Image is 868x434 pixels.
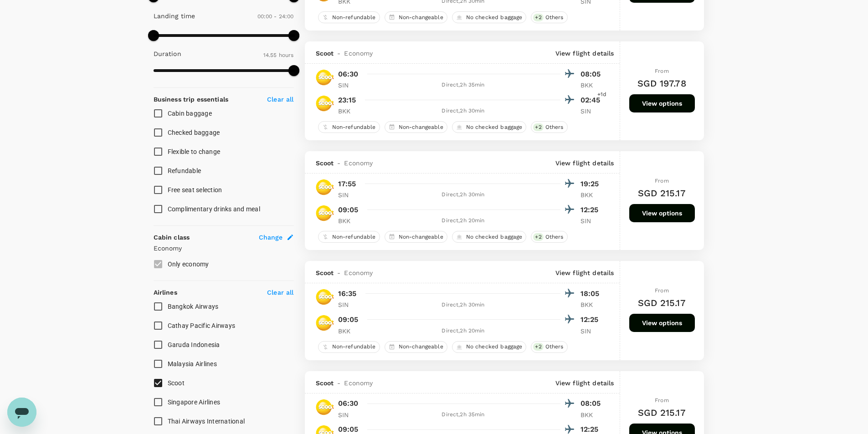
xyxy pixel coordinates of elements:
[533,343,543,351] span: + 2
[638,186,686,200] h6: SGD 215.17
[338,95,356,106] p: 23:15
[366,410,560,419] div: Direct , 2h 35min
[629,314,695,332] button: View options
[531,341,567,353] div: +2Others
[334,158,344,168] span: -
[168,186,222,194] span: Free seat selection
[580,300,603,309] p: BKK
[385,341,447,353] div: Non-changeable
[452,121,527,133] div: No checked baggage
[318,341,380,353] div: Non-refundable
[338,314,359,325] p: 09:05
[316,158,334,168] span: Scoot
[338,69,359,80] p: 06:30
[316,204,334,222] img: TR
[462,233,526,241] span: No checked baggage
[580,216,603,225] p: SIN
[168,205,260,213] span: Complimentary drinks and meal
[542,343,567,351] span: Others
[580,327,603,336] p: SIN
[168,341,220,348] span: Garuda Indonesia
[257,13,294,20] span: 00:00 - 24:00
[366,327,560,336] div: Direct , 2h 20min
[334,49,344,58] span: -
[366,81,560,90] div: Direct , 2h 35min
[168,260,209,268] span: Only economy
[338,107,361,116] p: BKK
[542,14,567,21] span: Others
[267,288,293,297] p: Clear all
[316,378,334,388] span: Scoot
[638,296,686,310] h6: SGD 215.17
[580,81,603,90] p: BKK
[338,288,357,299] p: 16:35
[154,96,229,103] strong: Business trip essentials
[168,418,245,425] span: Thai Airways International
[316,288,334,306] img: TR
[334,268,344,277] span: -
[318,121,380,133] div: Non-refundable
[168,379,185,387] span: Scoot
[462,123,526,131] span: No checked baggage
[531,231,567,243] div: +2Others
[638,405,686,420] h6: SGD 215.17
[263,52,294,58] span: 14.55 hours
[366,190,560,199] div: Direct , 2h 30min
[462,343,526,351] span: No checked baggage
[542,123,567,131] span: Others
[154,234,190,241] strong: Cabin class
[555,378,614,388] p: View flight details
[385,11,447,23] div: Non-changeable
[338,216,361,225] p: BKK
[154,11,195,20] p: Landing time
[580,69,603,80] p: 08:05
[316,49,334,58] span: Scoot
[318,11,380,23] div: Non-refundable
[533,14,543,21] span: + 2
[329,343,380,351] span: Non-refundable
[259,233,283,242] span: Change
[344,158,373,168] span: Economy
[366,216,560,225] div: Direct , 2h 20min
[542,233,567,241] span: Others
[533,123,543,131] span: + 2
[366,107,560,116] div: Direct , 2h 30min
[318,231,380,243] div: Non-refundable
[580,179,603,189] p: 19:25
[531,121,567,133] div: +2Others
[580,190,603,199] p: BKK
[154,49,181,58] p: Duration
[316,68,334,87] img: TR
[395,343,447,351] span: Non-changeable
[580,288,603,299] p: 18:05
[316,314,334,332] img: TR
[154,244,294,253] p: Economy
[597,90,606,99] span: +1d
[580,314,603,325] p: 12:25
[267,95,293,104] p: Clear all
[580,204,603,215] p: 12:25
[452,11,527,23] div: No checked baggage
[366,301,560,310] div: Direct , 2h 30min
[580,410,603,419] p: BKK
[655,397,669,403] span: From
[629,204,695,222] button: View options
[531,11,567,23] div: +2Others
[655,68,669,74] span: From
[555,158,614,168] p: View flight details
[168,360,217,368] span: Malaysia Airlines
[316,178,334,196] img: TR
[533,233,543,241] span: + 2
[338,300,361,309] p: SIN
[329,123,380,131] span: Non-refundable
[334,378,344,388] span: -
[452,231,527,243] div: No checked baggage
[385,121,447,133] div: Non-changeable
[655,178,669,184] span: From
[395,123,447,131] span: Non-changeable
[629,94,695,112] button: View options
[338,81,361,90] p: SIN
[154,289,177,296] strong: Airlines
[7,398,36,427] iframe: Button to launch messaging window
[316,94,334,112] img: TR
